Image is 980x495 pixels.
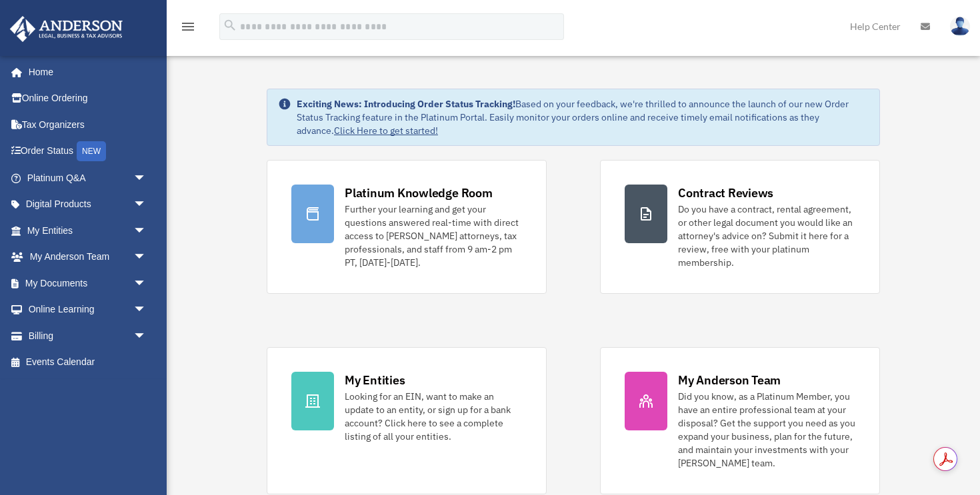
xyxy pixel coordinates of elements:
div: Looking for an EIN, want to make an update to an entity, or sign up for a bank account? Click her... [345,390,522,443]
a: Online Learningarrow_drop_down [9,296,167,323]
span: arrow_drop_down [133,191,160,219]
a: My Anderson Team Did you know, as a Platinum Member, you have an entire professional team at your... [600,347,880,494]
strong: Exciting News: Introducing Order Status Tracking! [297,98,515,110]
div: Platinum Knowledge Room [345,185,493,201]
span: arrow_drop_down [133,244,160,271]
a: Digital Productsarrow_drop_down [9,191,167,218]
a: My Documentsarrow_drop_down [9,270,167,296]
div: Further your learning and get your questions answered real-time with direct access to [PERSON_NAM... [345,203,522,269]
a: Platinum Knowledge Room Further your learning and get your questions answered real-time with dire... [267,160,547,294]
div: Contract Reviews [678,185,773,201]
i: menu [180,19,196,35]
img: User Pic [950,17,970,36]
a: Contract Reviews Do you have a contract, rental agreement, or other legal document you would like... [600,160,880,294]
span: arrow_drop_down [133,322,160,350]
a: menu [180,23,196,35]
i: search [223,18,237,33]
div: NEW [77,141,106,161]
a: Platinum Q&Aarrow_drop_down [9,165,167,191]
a: Online Ordering [9,85,167,112]
a: Home [9,59,160,85]
span: arrow_drop_down [133,165,160,192]
a: Events Calendar [9,349,167,376]
a: Billingarrow_drop_down [9,322,167,349]
span: arrow_drop_down [133,296,160,324]
div: Did you know, as a Platinum Member, you have an entire professional team at your disposal? Get th... [678,390,855,470]
div: Based on your feedback, we're thrilled to announce the launch of our new Order Status Tracking fe... [297,97,869,137]
a: My Anderson Teamarrow_drop_down [9,244,167,270]
img: Anderson Advisors Platinum Portal [6,16,127,42]
a: My Entities Looking for an EIN, want to make an update to an entity, or sign up for a bank accoun... [267,347,547,494]
div: Do you have a contract, rental agreement, or other legal document you would like an attorney's ad... [678,203,855,269]
a: My Entitiesarrow_drop_down [9,217,167,244]
div: My Entities [345,372,405,388]
a: Tax Organizers [9,111,167,138]
a: Click Here to get started! [334,125,438,137]
span: arrow_drop_down [133,270,160,297]
div: My Anderson Team [678,372,781,388]
a: Order StatusNEW [9,138,167,165]
span: arrow_drop_down [133,217,160,245]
